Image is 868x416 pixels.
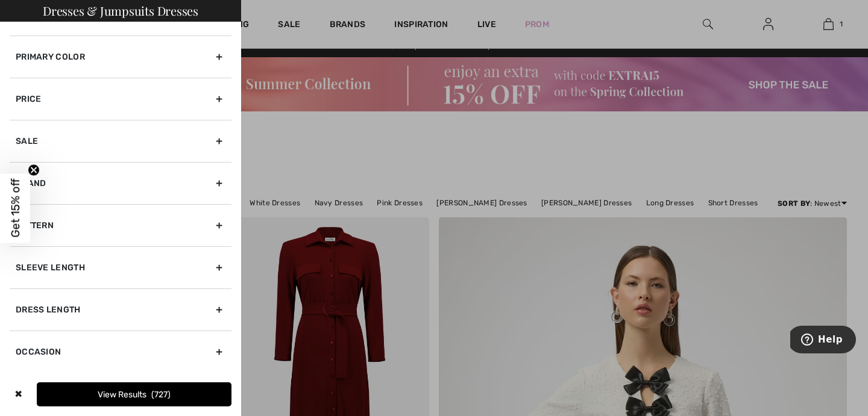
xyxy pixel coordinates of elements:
[28,164,40,176] button: Close teaser
[10,288,231,331] div: Dress Length
[151,390,171,400] span: 727
[10,331,231,373] div: Occasion
[10,382,27,406] div: ✖
[790,326,856,356] iframe: Opens a widget where you can find more information
[10,204,231,246] div: Pattern
[10,120,231,162] div: Sale
[8,179,22,238] span: Get 15% off
[10,162,231,204] div: Brand
[10,78,231,120] div: Price
[37,382,231,406] button: View Results727
[10,36,231,78] div: Primary Color
[10,246,231,288] div: Sleeve length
